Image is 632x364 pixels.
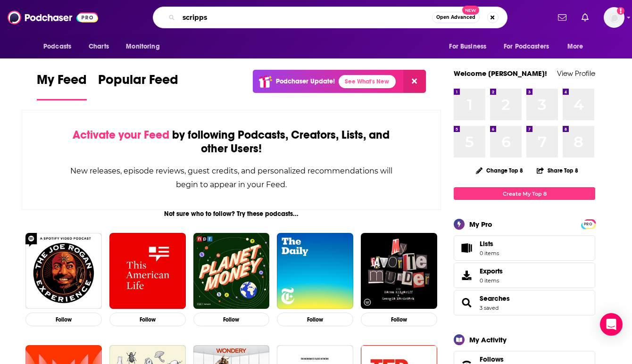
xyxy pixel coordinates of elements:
button: open menu [561,38,595,56]
span: Lists [480,240,499,248]
button: Change Top 8 [470,165,529,176]
span: Podcasts [43,40,71,53]
a: PRO [582,220,594,227]
button: open menu [37,38,83,56]
a: 3 saved [480,305,499,311]
span: My Feed [37,72,87,93]
img: Planet Money [193,233,270,309]
span: Popular Feed [98,72,178,93]
a: Searches [457,296,476,309]
svg: Add a profile image [617,7,624,15]
div: Not sure who to follow? Try these podcasts... [22,210,441,218]
div: by following Podcasts, Creators, Lists, and other Users! [69,128,393,156]
img: The Joe Rogan Experience [25,233,102,309]
button: Share Top 8 [536,161,579,180]
a: Show notifications dropdown [578,9,592,25]
p: Podchaser Update! [276,77,335,85]
span: For Business [449,40,486,53]
button: open menu [442,38,498,56]
button: open menu [119,38,172,56]
button: Show profile menu [604,7,624,28]
span: Activate your Feed [73,128,169,142]
input: Search podcasts, credits, & more... [179,10,432,25]
span: Logged in as HughE [604,7,624,28]
span: Monitoring [126,40,159,53]
span: More [567,40,583,53]
span: Exports [480,267,503,275]
span: Open Advanced [436,15,475,20]
a: Popular Feed [98,72,178,100]
a: Searches [480,294,510,303]
button: Follow [361,313,437,326]
a: View Profile [557,69,595,78]
a: My Feed [37,72,87,100]
button: Follow [109,313,186,326]
img: The Daily [277,233,353,309]
span: New [462,6,479,15]
a: Follows [480,355,566,364]
a: Create My Top 8 [454,187,595,200]
span: For Podcasters [504,40,549,53]
span: Lists [480,240,493,248]
div: My Pro [469,220,492,229]
a: Charts [83,38,115,56]
span: Lists [457,241,476,255]
img: Podchaser - Follow, Share and Rate Podcasts [8,8,98,26]
a: Show notifications dropdown [554,9,570,25]
span: 0 items [480,250,499,256]
a: Exports [454,263,595,288]
span: Searches [454,290,595,315]
span: Charts [89,40,109,53]
span: Exports [457,269,476,282]
a: Lists [454,235,595,261]
img: User Profile [604,7,624,28]
div: New releases, episode reviews, guest credits, and personalized recommendations will begin to appe... [69,164,393,191]
button: Follow [193,313,270,326]
span: Follows [480,355,504,364]
button: Follow [25,313,102,326]
span: 0 items [480,277,503,284]
div: Search podcasts, credits, & more... [153,7,507,28]
div: My Activity [469,335,507,344]
a: Welcome [PERSON_NAME]! [454,69,547,78]
button: Follow [277,313,353,326]
span: PRO [582,221,594,228]
button: Open AdvancedNew [432,12,480,23]
div: Open Intercom Messenger [600,313,623,336]
img: This American Life [109,233,186,309]
button: open menu [498,38,563,56]
img: My Favorite Murder with Karen Kilgariff and Georgia Hardstark [361,233,437,309]
a: See What's New [339,75,396,88]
